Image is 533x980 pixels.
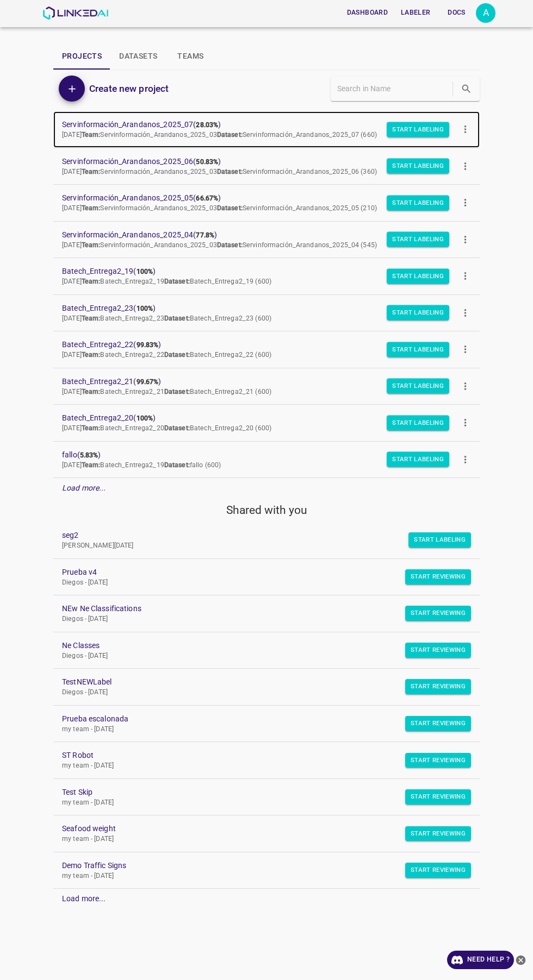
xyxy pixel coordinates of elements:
[405,789,471,805] button: Start Reviewing
[396,4,435,22] button: Labeler
[408,532,471,548] button: Start Labeling
[62,278,271,285] span: [DATE] Batech_Entrega2_19 Batech_Entrega2_19 (600)
[62,412,454,424] span: Batech_Entrega2_20 ( )
[453,154,478,178] button: more
[82,315,101,322] b: Team:
[437,2,476,24] a: Docs
[62,192,454,204] span: Servinformación_Arandanos_2025_05 ( )
[62,676,454,688] a: TestNEWLabel
[62,578,454,588] p: Diegos - [DATE]
[62,351,271,359] span: [DATE] Batech_Entrega2_22 Batech_Entrega2_22 (600)
[62,339,454,350] span: Batech_Entrega2_22 ( )
[166,43,215,70] button: Teams
[387,159,449,174] button: Start Labeling
[453,411,478,435] button: more
[405,753,471,768] button: Start Reviewing
[53,43,110,70] button: Projects
[164,351,190,359] b: Dataset:
[217,241,243,249] b: Dataset:
[387,342,449,357] button: Start Labeling
[62,688,454,698] p: Diegos - [DATE]
[62,204,377,212] span: [DATE] Servinformación_Arandanos_2025_03 Servinformación_Arandanos_2025_05 (210)
[53,258,480,294] a: Batech_Entrega2_19(100%)[DATE]Team:Batech_Entrega2_19Dataset:Batech_Entrega2_19 (600)
[62,168,377,175] span: [DATE] Servinformación_Arandanos_2025_03 Servinformación_Arandanos_2025_06 (360)
[82,204,101,212] b: Team:
[82,351,101,359] b: Team:
[62,376,454,387] span: Batech_Entrega2_21 ( )
[53,111,480,148] a: Servinformación_Arandanos_2025_07(28.03%)[DATE]Team:Servinformación_Arandanos_2025_03Dataset:Serv...
[405,606,471,621] button: Start Reviewing
[82,461,101,469] b: Team:
[164,424,190,432] b: Dataset:
[62,303,454,314] span: Batech_Entrega2_23 ( )
[164,315,190,322] b: Dataset:
[80,451,98,459] b: 5.83%
[387,195,449,210] button: Start Labeling
[62,266,454,277] span: Batech_Entrega2_19 ( )
[453,191,478,215] button: more
[476,3,495,23] div: A
[82,388,101,395] b: Team:
[405,716,471,731] button: Start Reviewing
[453,227,478,252] button: more
[82,241,101,249] b: Team:
[453,337,478,362] button: more
[137,268,153,275] b: 100%
[62,461,221,469] span: [DATE] Batech_Entrega2_19 fallo (600)
[62,449,454,461] span: fallo ( )
[453,374,478,398] button: more
[164,461,190,469] b: Dataset:
[196,158,218,166] b: 50.83%
[62,119,454,130] span: Servinformación_Arandanos_2025_07 ( )
[196,194,218,202] b: 66.67%
[82,278,101,285] b: Team:
[453,300,478,325] button: more
[62,530,454,541] a: seg2
[387,305,449,321] button: Start Labeling
[62,229,454,241] span: Servinformación_Arandanos_2025_04 ( )
[164,388,190,395] b: Dataset:
[196,231,214,239] b: 77.8%
[62,156,454,167] span: Servinformación_Arandanos_2025_06 ( )
[387,379,449,394] button: Start Labeling
[53,478,480,498] div: Load more...
[62,614,454,624] p: Diegos - [DATE]
[196,121,218,129] b: 28.03%
[53,222,480,258] a: Servinformación_Arandanos_2025_04(77.8%)[DATE]Team:Servinformación_Arandanos_2025_03Dataset:Servi...
[394,2,437,24] a: Labeler
[164,278,190,285] b: Dataset:
[62,483,106,492] em: Load more...
[85,81,169,96] a: Create new project
[62,713,454,725] a: Prueba escalonada
[405,863,471,878] button: Start Reviewing
[62,750,454,761] a: ST Robot
[405,680,471,695] button: Start Reviewing
[453,117,478,142] button: more
[343,4,392,22] button: Dashboard
[137,414,153,422] b: 100%
[455,78,478,100] button: search
[62,388,271,395] span: [DATE] Batech_Entrega2_21 Batech_Entrega2_21 (600)
[89,81,169,96] h6: Create new project
[62,315,271,322] span: [DATE] Batech_Entrega2_23 Batech_Entrega2_23 (600)
[476,3,495,23] button: Open settings
[62,567,454,578] a: Prueba v4
[137,305,153,312] b: 100%
[387,452,449,467] button: Start Labeling
[62,761,454,771] p: my team - [DATE]
[53,442,480,478] a: fallo(5.83%)[DATE]Team:Batech_Entrega2_19Dataset:fallo (600)
[53,331,480,368] a: Batech_Entrega2_22(99.83%)[DATE]Team:Batech_Entrega2_22Dataset:Batech_Entrega2_22 (600)
[62,640,454,651] a: Ne Classes
[387,232,449,247] button: Start Labeling
[53,148,480,185] a: Servinformación_Arandanos_2025_06(50.83%)[DATE]Team:Servinformación_Arandanos_2025_03Dataset:Serv...
[82,131,101,139] b: Team:
[387,268,449,284] button: Start Labeling
[137,378,159,386] b: 99.67%
[405,569,471,585] button: Start Reviewing
[53,295,480,331] a: Batech_Entrega2_23(100%)[DATE]Team:Batech_Entrega2_23Dataset:Batech_Entrega2_23 (600)
[137,341,159,349] b: 99.83%
[82,168,101,175] b: Team:
[53,502,480,518] h5: Shared with you
[62,823,454,834] a: Seafood weight
[439,4,474,22] button: Docs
